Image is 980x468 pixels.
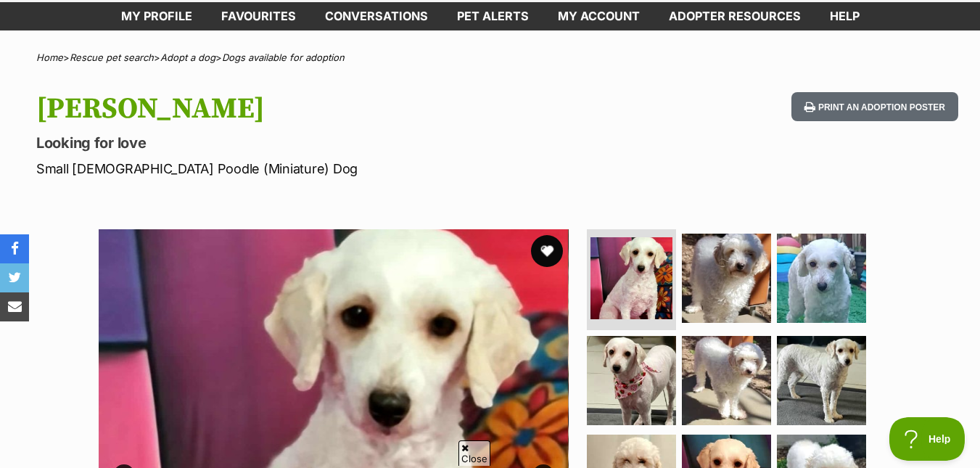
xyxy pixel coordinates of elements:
a: My account [543,2,654,30]
a: Pet alerts [442,2,543,30]
img: Photo of Ali [587,336,676,425]
img: Photo of Ali [777,234,866,323]
iframe: Help Scout Beacon - Open [889,417,965,461]
a: Help [815,2,874,30]
a: Adopter resources [654,2,815,30]
p: Looking for love [36,133,598,153]
a: Home [36,52,63,63]
img: Photo of Ali [682,336,771,425]
p: Small [DEMOGRAPHIC_DATA] Poodle (Miniature) Dog [36,159,598,178]
button: favourite [531,235,563,267]
img: Photo of Ali [590,237,672,319]
img: Photo of Ali [777,336,866,425]
span: Close [458,440,490,466]
a: Dogs available for adoption [222,52,345,63]
a: Rescue pet search [70,52,154,63]
a: conversations [310,2,442,30]
button: Print an adoption poster [791,92,958,122]
img: Photo of Ali [682,234,771,323]
h1: [PERSON_NAME] [36,92,598,126]
a: Adopt a dog [160,52,215,63]
a: My profile [107,2,207,30]
a: Favourites [207,2,310,30]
